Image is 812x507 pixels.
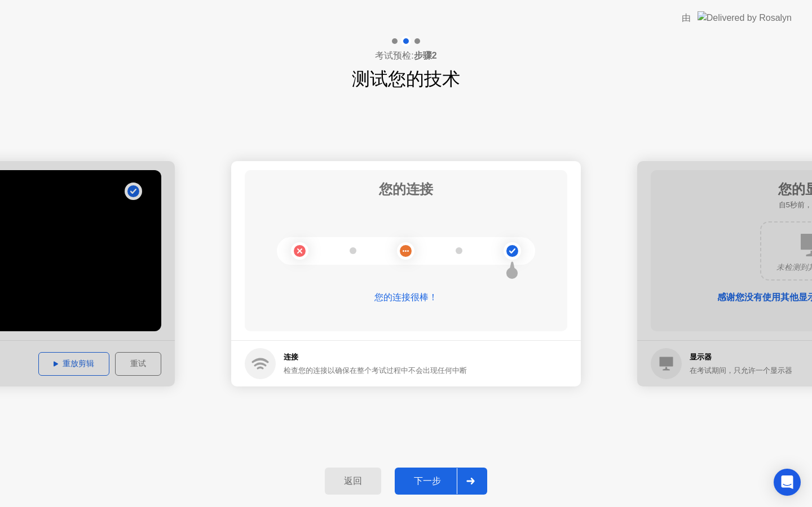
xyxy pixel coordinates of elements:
[375,49,436,63] h4: 考试预检:
[379,179,433,199] h1: 您的连接
[325,468,381,495] button: 返回
[774,469,801,496] div: Open Intercom Messenger
[245,291,567,304] div: 您的连接很棒！
[398,475,457,487] div: 下一步
[284,352,467,363] h5: 连接
[284,365,467,376] div: 检查您的连接以确保在整个考试过程中不会出现任何中断
[414,51,437,60] b: 步骤2
[328,475,378,487] div: 返回
[352,65,460,92] h1: 测试您的技术
[682,11,691,25] div: 由
[698,11,792,24] img: Delivered by Rosalyn
[395,468,487,495] button: 下一步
